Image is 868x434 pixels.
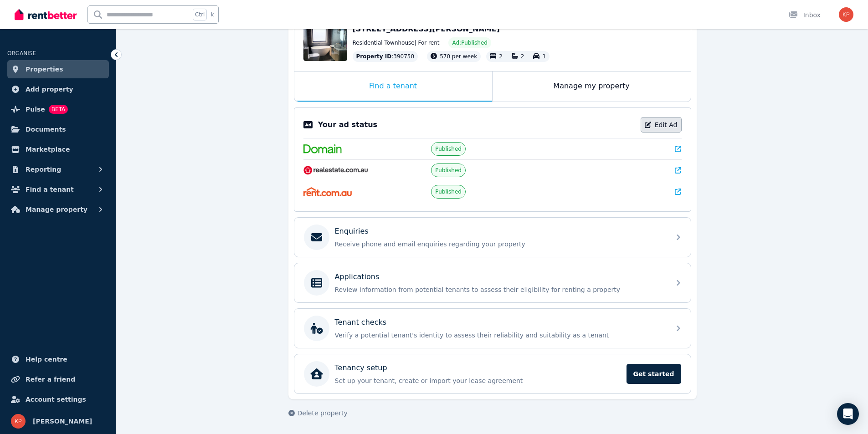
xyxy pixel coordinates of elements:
[7,180,109,199] button: Find a tenant
[7,50,36,56] span: ORGANISE
[303,187,352,196] img: Rent.com.au
[26,164,61,175] span: Reporting
[303,144,342,153] img: Domain.com.au
[440,53,477,60] span: 570 per week
[294,71,492,102] div: Find a tenant
[7,370,109,388] a: Refer a friend
[7,390,109,408] a: Account settings
[493,71,691,102] div: Manage my property
[521,53,524,60] span: 2
[26,394,86,405] span: Account settings
[335,226,369,237] p: Enquiries
[499,53,503,60] span: 2
[7,200,109,219] button: Manage property
[26,184,74,195] span: Find a tenant
[7,100,109,118] a: PulseBETA
[542,53,546,60] span: 1
[353,51,418,62] div: : 390750
[435,167,462,174] span: Published
[7,120,109,138] a: Documents
[335,376,621,385] p: Set up your tenant, create or import your lease agreement
[33,416,92,427] span: [PERSON_NAME]
[641,117,682,133] a: Edit Ad
[356,53,392,60] span: Property ID
[7,80,109,98] a: Add property
[294,218,691,257] a: EnquiriesReceive phone and email enquiries regarding your property
[298,408,348,418] span: Delete property
[7,60,109,78] a: Properties
[335,331,665,340] p: Verify a potential tenant's identity to assess their reliability and suitability as a tenant
[26,124,66,135] span: Documents
[15,8,77,21] img: RentBetter
[49,105,68,114] span: BETA
[7,140,109,158] a: Marketplace
[294,309,691,348] a: Tenant checksVerify a potential tenant's identity to assess their reliability and suitability as ...
[26,84,73,95] span: Add property
[294,354,691,393] a: Tenancy setupSet up your tenant, create or import your lease agreementGet started
[26,204,87,215] span: Manage property
[7,160,109,179] button: Reporting
[789,10,821,20] div: Inbox
[435,188,462,195] span: Published
[435,145,462,153] span: Published
[335,285,665,294] p: Review information from potential tenants to assess their eligibility for renting a property
[26,64,63,75] span: Properties
[627,364,681,384] span: Get started
[26,354,67,365] span: Help centre
[26,374,75,385] span: Refer a friend
[839,7,853,22] img: Kate Papashvili
[193,9,207,20] span: Ctrl
[7,350,109,368] a: Help centre
[335,240,665,249] p: Receive phone and email enquiries regarding your property
[353,39,440,46] span: Residential Townhouse | For rent
[211,11,214,18] span: k
[335,363,387,373] p: Tenancy setup
[303,166,369,175] img: RealEstate.com.au
[335,317,387,328] p: Tenant checks
[11,414,26,429] img: Kate Papashvili
[26,104,45,115] span: Pulse
[288,408,348,418] button: Delete property
[452,39,487,46] span: Ad: Published
[837,403,859,425] div: Open Intercom Messenger
[26,144,70,155] span: Marketplace
[294,263,691,302] a: ApplicationsReview information from potential tenants to assess their eligibility for renting a p...
[335,271,380,282] p: Applications
[318,119,377,130] p: Your ad status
